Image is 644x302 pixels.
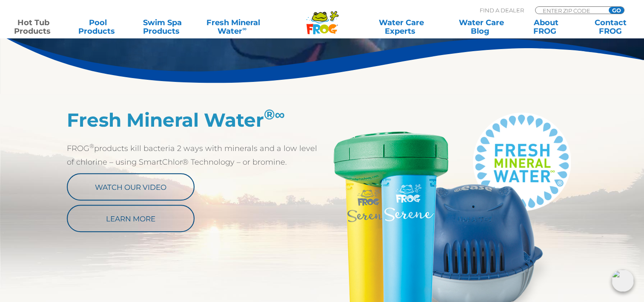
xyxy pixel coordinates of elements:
a: Water CareBlog [456,18,507,35]
h2: Fresh Mineral Water [67,109,322,131]
p: FROG products kill bacteria 2 ways with minerals and a low level of chlorine – using SmartChlor® ... [67,142,322,169]
em: ∞ [275,106,285,123]
img: openIcon [612,270,634,292]
a: Water CareExperts [361,18,442,35]
a: Fresh MineralWater∞ [202,18,265,35]
a: Watch Our Video [67,173,195,200]
input: GO [609,7,624,14]
input: Zip Code Form [542,7,599,14]
a: ContactFROG [585,18,635,35]
sup: ∞ [242,25,246,32]
a: Learn More [67,205,195,232]
a: AboutFROG [521,18,571,35]
sup: ® [89,142,94,149]
a: Swim SpaProducts [137,18,188,35]
p: Find A Dealer [480,6,524,14]
sup: ® [264,106,285,123]
a: PoolProducts [73,18,123,35]
a: Hot TubProducts [9,18,59,35]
